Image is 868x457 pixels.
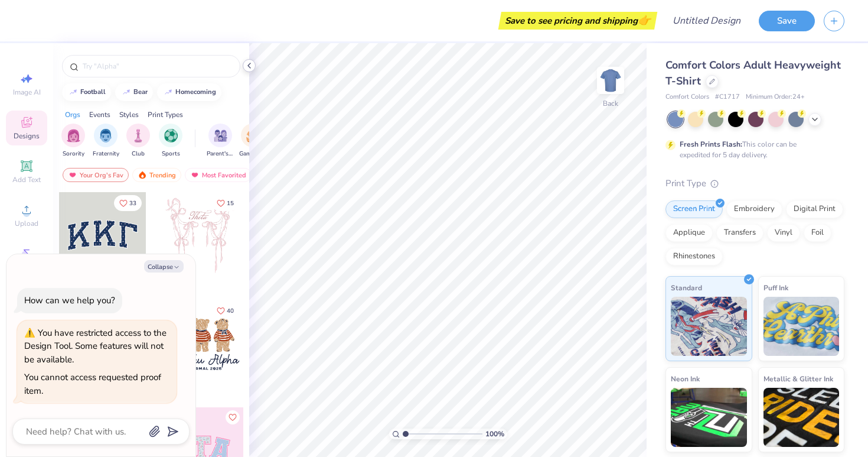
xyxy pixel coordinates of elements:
div: filter for Sorority [61,124,85,158]
div: This color can be expedited for 5 day delivery. [680,139,825,160]
img: Metallic & Glitter Ink [763,388,840,447]
div: bear [133,89,148,95]
button: Collapse [144,260,184,273]
div: Events [89,109,110,120]
img: Fraternity Image [99,129,112,142]
span: Designs [14,131,40,141]
div: homecoming [175,89,216,95]
img: Standard [671,297,747,356]
div: filter for Sports [159,124,182,158]
button: filter button [126,124,150,158]
span: Puff Ink [763,281,788,294]
button: filter button [93,124,119,158]
div: Screen Print [665,200,723,218]
span: Club [132,150,145,158]
div: Styles [119,109,139,120]
div: Save to see pricing and shipping [501,12,654,30]
div: Applique [665,224,713,242]
div: Embroidery [726,200,782,218]
span: Standard [671,281,702,294]
div: Your Org's Fav [63,168,129,182]
button: bear [115,83,153,101]
div: Orgs [65,109,80,120]
div: football [80,89,106,95]
strong: Fresh Prints Flash: [680,140,742,149]
img: trend_line.gif [122,89,131,96]
span: Image AI [13,87,41,97]
span: 15 [227,200,234,206]
div: Vinyl [767,224,800,242]
input: Untitled Design [663,9,750,33]
img: trending.gif [138,171,147,179]
img: most_fav.gif [190,171,200,179]
span: Comfort Colors Adult Heavyweight T-Shirt [665,58,841,88]
img: Back [599,69,622,92]
span: 100 % [485,429,504,439]
button: Like [211,303,239,319]
button: Like [114,195,142,211]
input: Try "Alpha" [81,60,233,72]
span: Comfort Colors [665,92,709,102]
button: filter button [239,124,266,158]
img: Neon Ink [671,388,747,447]
span: Add Text [12,175,41,184]
div: filter for Game Day [239,124,266,158]
button: Like [226,410,240,424]
button: homecoming [157,83,221,101]
button: football [62,83,111,101]
button: Like [211,195,239,211]
span: Upload [15,219,38,228]
div: Trending [132,168,181,182]
span: # C1717 [715,92,740,102]
img: trend_line.gif [164,89,173,96]
span: Game Day [239,150,266,158]
div: Back [603,98,618,109]
div: Print Type [665,177,844,190]
span: Sorority [63,150,84,158]
div: filter for Fraternity [93,124,119,158]
div: How can we help you? [24,294,115,306]
img: most_fav.gif [68,171,77,179]
button: filter button [61,124,85,158]
div: Most Favorited [185,168,252,182]
div: Digital Print [786,200,843,218]
div: Rhinestones [665,248,723,265]
div: You cannot access requested proof item. [24,371,161,397]
span: 👉 [638,13,651,27]
span: Metallic & Glitter Ink [763,372,833,385]
span: 40 [227,308,234,314]
button: Save [759,11,815,31]
img: Game Day Image [246,129,260,142]
div: Foil [804,224,831,242]
div: Print Types [148,109,183,120]
span: Minimum Order: 24 + [746,92,805,102]
span: Parent's Weekend [207,150,234,158]
img: Sorority Image [67,129,80,142]
button: filter button [207,124,234,158]
img: Club Image [132,129,145,142]
div: filter for Parent's Weekend [207,124,234,158]
button: filter button [159,124,182,158]
span: Neon Ink [671,372,700,385]
div: Transfers [716,224,763,242]
span: Fraternity [93,150,119,158]
div: filter for Club [126,124,150,158]
span: Sports [162,150,180,158]
img: Parent's Weekend Image [214,129,227,142]
img: Puff Ink [763,297,840,356]
span: 33 [129,200,136,206]
div: You have restricted access to the Design Tool. Some features will not be available. [24,327,167,365]
img: Sports Image [164,129,178,142]
img: trend_line.gif [68,89,78,96]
